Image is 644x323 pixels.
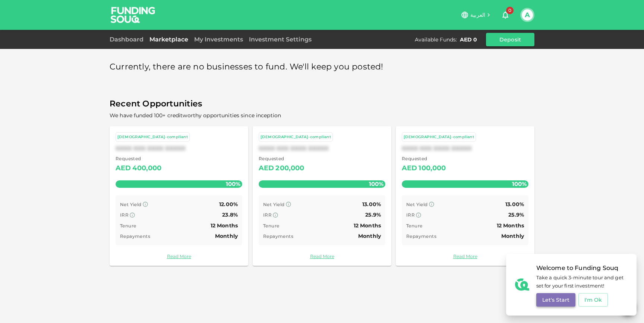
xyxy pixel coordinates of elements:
[358,233,381,239] span: Monthly
[110,36,146,43] a: Dashboard
[406,212,415,218] span: IRR
[110,112,281,119] span: We have funded 100+ creditworthy opportunities since inception
[120,233,150,239] span: Repayments
[120,202,142,207] span: Net Yield
[275,162,304,174] div: 200,000
[116,253,242,260] a: Read More
[419,162,446,174] div: 100,000
[110,60,383,74] span: Currently, there are no businesses to fund. We'll keep you posted!
[486,33,534,46] button: Deposit
[406,223,422,229] span: Tenure
[132,162,161,174] div: 400,000
[116,145,242,152] div: XXXX XXX XXXX XXXXX
[536,273,628,291] span: Take a quick 3-minute tour and get set for your first investment!
[263,233,293,239] span: Repayments
[117,134,188,140] div: [DEMOGRAPHIC_DATA]-compliant
[219,201,238,208] span: 12.00%
[261,134,331,140] div: [DEMOGRAPHIC_DATA]-compliant
[120,212,129,218] span: IRR
[510,178,528,189] span: 100%
[515,277,529,292] img: fav-icon
[501,233,524,239] span: Monthly
[497,222,524,229] span: 12 Months
[263,202,285,207] span: Net Yield
[222,211,238,218] span: 23.8%
[120,223,136,229] span: Tenure
[362,201,381,208] span: 13.00%
[259,145,385,152] div: XXXX XXX XXXX XXXXX
[578,293,608,307] button: I'm Ok
[536,293,575,307] button: Let's Start
[505,201,524,208] span: 13.00%
[215,233,238,239] span: Monthly
[259,155,304,162] span: Requested
[259,162,274,174] div: AED
[508,211,524,218] span: 25.9%
[246,36,315,43] a: Investment Settings
[470,12,485,18] span: العربية
[406,202,428,207] span: Net Yield
[354,222,381,229] span: 12 Months
[402,162,417,174] div: AED
[116,162,131,174] div: AED
[191,36,246,43] a: My Investments
[367,178,385,189] span: 100%
[224,178,242,189] span: 100%
[404,134,474,140] div: [DEMOGRAPHIC_DATA]-compliant
[402,145,528,152] div: XXXX XXX XXXX XXXXX
[396,126,534,266] a: [DEMOGRAPHIC_DATA]-compliantXXXX XXX XXXX XXXXX Requested AED100,000100% Net Yield 13.00% IRR 25....
[406,233,436,239] span: Repayments
[110,126,248,266] a: [DEMOGRAPHIC_DATA]-compliantXXXX XXX XXXX XXXXX Requested AED400,000100% Net Yield 12.00% IRR 23....
[365,211,381,218] span: 25.9%
[263,212,272,218] span: IRR
[536,263,628,273] span: Welcome to Funding Souq
[110,97,534,111] span: Recent Opportunities
[263,223,279,229] span: Tenure
[146,36,191,43] a: Marketplace
[116,155,162,162] span: Requested
[259,253,385,260] a: Read More
[253,126,391,266] a: [DEMOGRAPHIC_DATA]-compliantXXXX XXX XXXX XXXXX Requested AED200,000100% Net Yield 13.00% IRR 25....
[506,7,514,14] span: 0
[522,9,533,21] button: A
[402,253,528,260] a: Read More
[415,36,457,43] div: Available Funds :
[402,155,446,162] span: Requested
[460,36,477,43] div: AED 0
[211,222,238,229] span: 12 Months
[498,7,513,22] button: 0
